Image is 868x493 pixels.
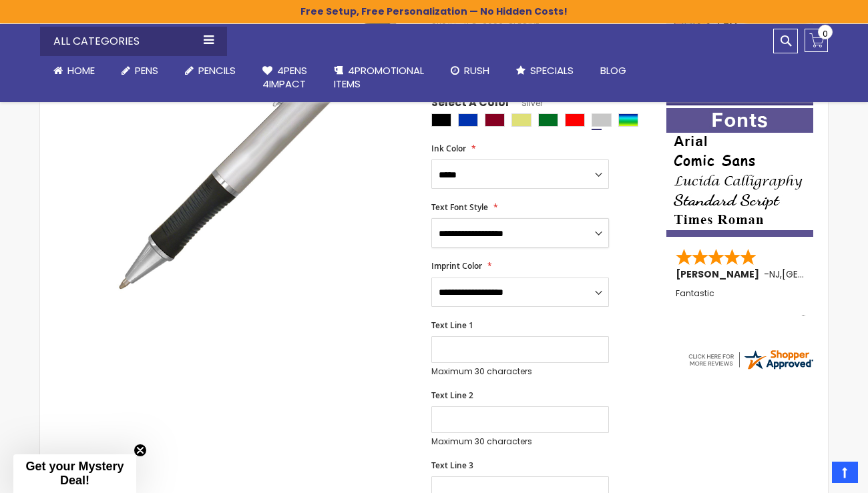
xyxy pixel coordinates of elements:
div: Get your Mystery Deal!Close teaser [13,454,136,493]
div: All Categories [40,27,227,56]
a: Pencils [172,56,249,85]
iframe: Google Customer Reviews [758,457,868,493]
span: Silver [510,97,543,109]
div: Black [431,113,451,127]
span: Get your Mystery Deal! [25,460,124,487]
div: Fantastic [676,289,805,318]
p: Maximum 30 characters [431,366,609,377]
div: Green [538,113,558,127]
img: 4pens.com widget logo [686,348,815,372]
a: 4PROMOTIONALITEMS [320,56,437,99]
a: 4Pens4impact [249,56,320,99]
span: Text Font Style [431,201,488,213]
p: Maximum 30 characters [431,436,609,447]
a: Blog [587,56,640,85]
div: Red [565,113,585,127]
a: Rush [437,56,503,85]
span: 4Pens 4impact [262,63,307,91]
span: Blog [600,63,626,77]
a: 4pens.com certificate URL [686,363,815,374]
div: Blue [458,113,478,127]
img: font-personalization-examples [666,108,813,237]
span: Text Line 1 [431,320,473,331]
div: Burgundy [485,113,505,127]
span: 0 [823,27,828,40]
a: 0 [805,29,828,52]
span: Ink Color [431,143,466,154]
span: Select A Color [431,95,510,113]
span: Text Line 3 [431,460,473,471]
span: 4PROMOTIONAL ITEMS [334,63,424,91]
a: Specials [503,56,587,85]
div: Silver [592,113,612,127]
span: Text Line 2 [431,390,473,401]
a: Home [40,56,108,85]
span: Pencils [198,63,236,77]
span: Home [67,63,95,77]
span: [PERSON_NAME] [676,268,764,281]
span: Pens [135,63,158,77]
span: Rush [464,63,489,77]
div: Assorted [618,113,638,127]
span: NJ [769,268,780,281]
div: Gold [511,113,531,127]
button: Close teaser [134,444,147,457]
span: Specials [530,63,574,77]
a: Pens [108,56,172,85]
span: Imprint Color [431,260,482,272]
